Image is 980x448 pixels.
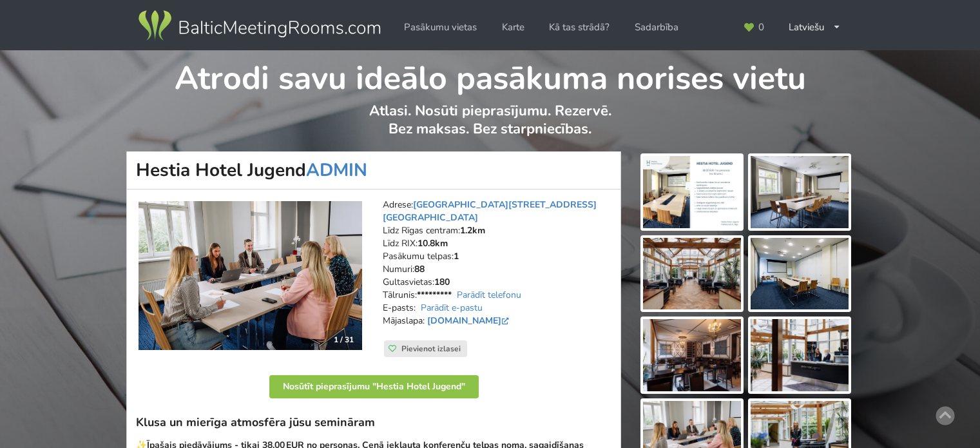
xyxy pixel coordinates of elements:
[751,319,849,391] img: Hestia Hotel Jugend | Rīga | Pasākumu vieta - galerijas bilde
[780,15,850,40] div: Latviešu
[758,23,764,32] span: 0
[136,8,383,44] img: Baltic Meeting Rooms
[395,15,486,40] a: Pasākumu vietas
[136,415,611,430] h3: Klusa un mierīga atmosfēra jūsu semināram
[454,250,459,262] strong: 1
[127,102,853,151] p: Atlasi. Nosūti pieprasījumu. Rezervē. Bez maksas. Bez starpniecības.
[460,224,485,237] strong: 1.2km
[306,158,367,182] a: ADMIN
[139,201,362,351] a: Viesnīca | Rīga | Hestia Hotel Jugend 1 / 31
[540,15,619,40] a: Kā tas strādā?
[414,263,425,275] strong: 88
[126,151,621,190] h1: Hestia Hotel Jugend
[643,238,741,310] img: Hestia Hotel Jugend | Rīga | Pasākumu vieta - galerijas bilde
[751,238,849,310] img: Hestia Hotel Jugend | Rīga | Pasākumu vieta - galerijas bilde
[434,276,450,288] strong: 180
[139,201,362,351] img: Viesnīca | Rīga | Hestia Hotel Jugend
[127,50,853,99] h1: Atrodi savu ideālo pasākuma norises vietu
[421,302,483,314] a: Parādīt e-pastu
[427,315,512,327] a: [DOMAIN_NAME]
[383,199,611,340] address: Adrese: Līdz Rīgas centram: Līdz RIX: Pasākumu telpas: Numuri: Gultasvietas: Tālrunis: E-pasts: M...
[269,375,479,398] button: Nosūtīt pieprasījumu "Hestia Hotel Jugend"
[457,289,521,301] a: Parādīt telefonu
[643,156,741,228] img: Hestia Hotel Jugend | Rīga | Pasākumu vieta - galerijas bilde
[418,237,448,249] strong: 10.8km
[751,156,849,228] img: Hestia Hotel Jugend | Rīga | Pasākumu vieta - galerijas bilde
[493,15,533,40] a: Karte
[643,319,741,391] img: Hestia Hotel Jugend | Rīga | Pasākumu vieta - galerijas bilde
[626,15,687,40] a: Sadarbība
[326,330,361,349] div: 1 / 31
[401,344,461,354] span: Pievienot izlasei
[383,199,597,224] a: [GEOGRAPHIC_DATA][STREET_ADDRESS][GEOGRAPHIC_DATA]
